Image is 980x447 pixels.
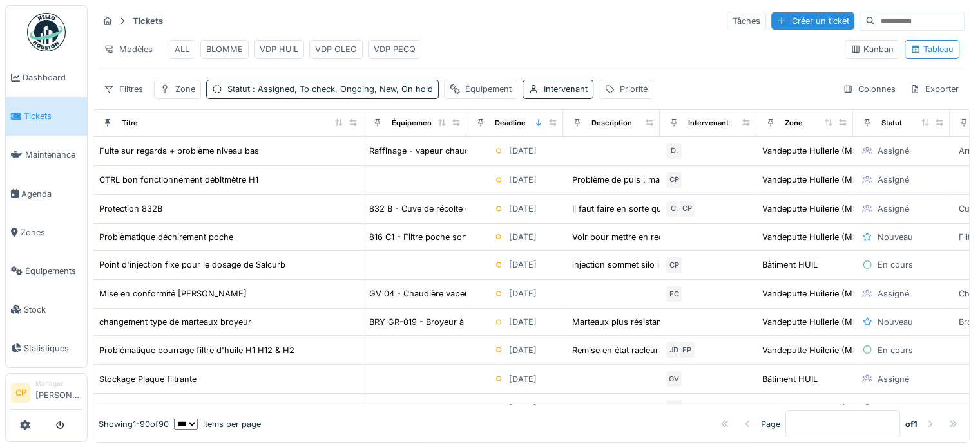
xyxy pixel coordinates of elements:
div: GV [665,370,683,388]
div: Équipement [465,83,512,95]
div: [DATE] [509,203,537,215]
div: Showing 1 - 90 of 90 [99,418,169,430]
div: Kanban [850,43,894,55]
div: ALL [175,43,189,55]
div: Vandeputte Huilerie (MSC) [762,145,867,157]
div: Assigné [878,373,909,385]
li: [PERSON_NAME] [35,379,82,406]
div: En cours [878,344,913,356]
a: Agenda [6,174,87,213]
span: Dashboard [23,71,82,84]
div: Assigné [878,203,909,215]
a: CP Manager[PERSON_NAME] [11,379,82,410]
div: Vandeputte Huilerie (MSC) [762,203,867,215]
div: Intervenant [688,118,729,129]
div: Nouveau [878,316,913,328]
div: Raffinage - vapeur chaudière - Raffinage - vapeur chaudière [369,145,608,157]
div: VDP OLEO [315,43,357,55]
div: Point d'injection fixe pour le dosage de Salcurb [99,259,285,271]
span: Tickets [24,110,82,122]
div: Assigné [878,174,909,186]
div: Voir pour mettre en recirculation. Voir ci cela... [572,231,754,243]
a: Dashboard [6,59,87,97]
div: Remise en état racleur de filtre Remise en état... [572,344,758,356]
div: Fuite sur regards + problème niveau bas [99,145,259,157]
div: Zone [175,83,195,95]
div: Marteaux plus résistant au coque de soja. [572,316,737,328]
div: Description [591,118,632,129]
div: Intervenant [544,83,588,95]
div: Assigné [878,402,909,414]
div: Créer et installer des QR code pour les échelle... [572,402,761,414]
span: Statistiques [24,342,82,354]
div: [DATE] [509,402,537,414]
li: CP [11,383,30,403]
a: Maintenance [6,136,87,174]
div: changement type de marteaux broyeur [99,316,251,328]
a: Équipements [6,251,87,290]
div: Exporter [904,80,965,98]
span: Stock [24,304,82,316]
div: Deadline [495,118,526,129]
strong: of 1 [905,418,918,430]
div: Vandeputte Huilerie (MSC) [762,231,867,243]
div: Vandeputte Huilerie (MSC) [762,316,867,328]
span: : Assigned, To check, Ongoing, New, On hold [250,84,433,94]
div: Stockage Plaque filtrante [99,373,197,385]
div: FC [665,399,683,417]
div: Bâtiment HUIL [762,259,818,271]
div: Problème de puls : mauvais transfert vers autom... [572,174,771,186]
div: Protection 832B [99,203,162,215]
div: FP [678,341,696,359]
div: Assigné [878,145,909,157]
div: Nouveau [878,231,913,243]
img: Badge_color-CXgf-gQk.svg [27,13,66,51]
div: JD [665,341,683,359]
a: Statistiques [6,329,87,367]
div: Problématique bourrage filtre d'huile H1 H12 & H2 [99,344,294,356]
div: Vandeputte Huilerie (MSC) [762,174,867,186]
div: Bâtiment HUIL [762,373,818,385]
div: Zone [785,118,803,129]
div: [DATE] [509,259,537,271]
div: FC [665,285,683,303]
div: Statut [227,83,433,95]
div: VDP HUIL [260,43,298,55]
div: Vandeputte Huilerie (MSC) [762,287,867,300]
div: Mise en conformité [PERSON_NAME] [99,287,247,300]
div: [DATE] [509,174,537,186]
div: 816 C1 - Filtre poche sortie huile raffinée [369,231,528,243]
div: En cours [878,259,913,271]
div: D. [665,142,683,160]
a: Tickets [6,97,87,136]
span: Agenda [21,188,82,200]
div: [DATE] [509,145,537,157]
div: [DATE] [509,373,537,385]
strong: Tickets [128,15,168,27]
div: Vandeputte Huilerie (MSC) [762,344,867,356]
div: VDP PECQ [374,43,416,55]
div: items per page [174,418,261,430]
div: Statut [881,118,902,129]
div: Filtres [98,80,149,98]
div: BRY GR-019 - Broyeur à impuretés [369,316,505,328]
div: C. [665,200,683,218]
div: [DATE] [509,287,537,300]
div: Équipement [392,118,434,129]
div: [DATE] [509,316,537,328]
div: Cuve [959,203,979,215]
div: CTRL bon fonctionnement débitmètre H1 [99,174,258,186]
div: injection sommet silo injection mouillage en cave [572,259,763,271]
div: Tâches [727,12,766,30]
div: CP [678,200,696,218]
span: Zones [21,226,82,239]
div: Page [761,418,780,430]
a: Stock [6,290,87,329]
div: Assigné [878,287,909,300]
div: 832 B - Cuve de récolte des eaux barométriques [369,203,560,215]
div: Vandeputte Huilerie (MSC) [762,402,867,414]
div: Priorité [620,83,648,95]
div: QR Code échelles [99,402,168,414]
div: Manager [35,379,82,388]
div: Titre [122,118,138,129]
